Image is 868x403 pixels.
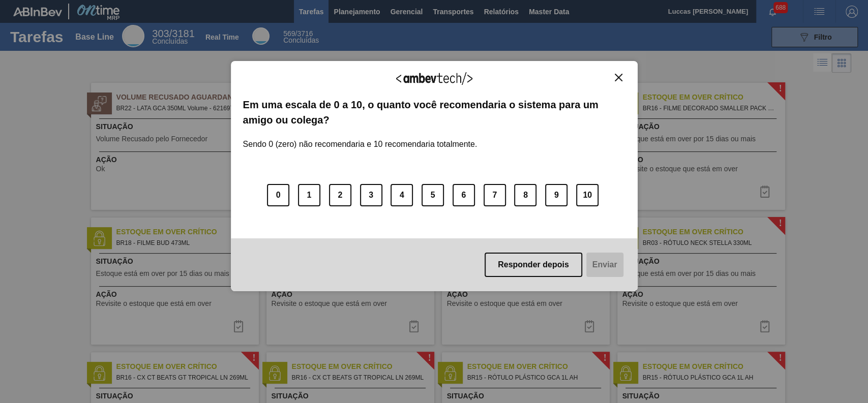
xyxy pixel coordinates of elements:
img: Close [615,74,622,81]
img: Logo Ambevtech [396,72,472,85]
button: 4 [391,184,413,206]
button: Close [612,73,625,82]
button: 10 [576,184,598,206]
button: 5 [422,184,444,206]
button: 8 [514,184,536,206]
button: 2 [329,184,351,206]
label: Em uma escala de 0 a 10, o quanto você recomendaria o sistema para um amigo ou colega? [243,97,625,128]
label: Sendo 0 (zero) não recomendaria e 10 recomendaria totalmente. [243,128,477,149]
button: 7 [484,184,506,206]
button: 3 [360,184,382,206]
button: 0 [267,184,289,206]
button: 1 [298,184,320,206]
button: 6 [453,184,475,206]
button: Responder depois [485,253,582,277]
button: 9 [545,184,567,206]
